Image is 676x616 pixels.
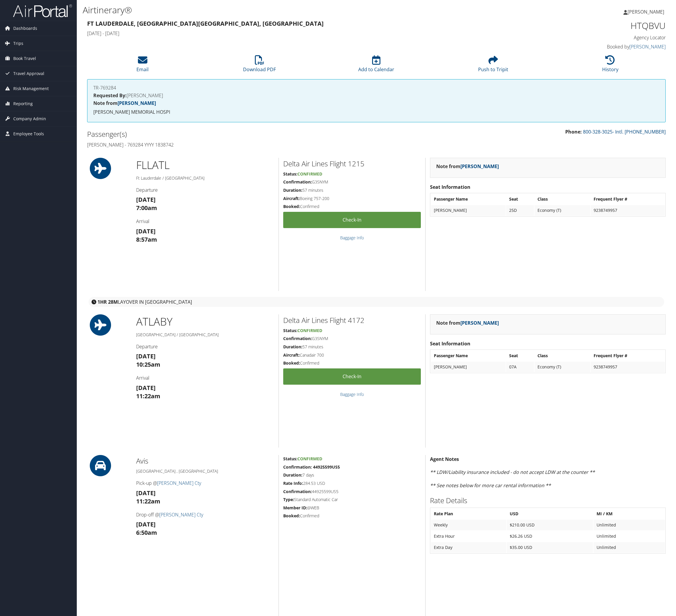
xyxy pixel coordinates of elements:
span: [PERSON_NAME] [628,9,664,15]
strong: [DATE] [136,227,156,235]
th: Frequent Flyer # [591,350,665,361]
strong: [DATE] [136,489,156,497]
h4: Arrival [136,218,274,225]
a: [PERSON_NAME] Cty [159,511,203,518]
td: Unlimited [594,542,665,553]
h5: 57 minutes [283,344,421,350]
h5: 44925599US5 [283,489,421,495]
h2: Avis [136,456,274,466]
h1: FLL ATL [136,158,274,173]
h5: Ft Lauderdale / [GEOGRAPHIC_DATA] [136,175,274,181]
em: ** See notes below for more car rental information ** [430,482,551,489]
h4: Pick-up @ [136,480,274,486]
strong: Booked: [283,360,300,366]
img: airportal-logo.png [13,4,72,18]
strong: Note from [93,100,156,106]
strong: Booked: [283,513,300,519]
span: Confirmed [297,171,322,177]
td: 25D [506,205,534,216]
td: Unlimited [594,531,665,542]
strong: 10:25am [136,360,160,368]
h4: Arrival [136,375,274,381]
strong: Confirmation: 44925599US5 [283,464,340,470]
a: Check-in [283,212,421,228]
td: $35.00 USD [507,542,593,553]
strong: Aircraft: [283,196,300,201]
div: layover in [GEOGRAPHIC_DATA] [89,297,664,307]
strong: Confirmation: [283,489,312,494]
a: History [602,58,618,73]
a: [PERSON_NAME] [118,100,156,106]
h1: ATL ABY [136,314,274,329]
a: Baggage Info [340,235,364,240]
span: Trips [13,36,23,51]
h4: Booked by [528,43,666,50]
h5: G3SNYM [283,336,421,342]
a: [PERSON_NAME] Cty [157,480,201,486]
strong: Note from [436,320,499,326]
strong: Seat Information [430,184,470,190]
span: Risk Management [13,81,49,96]
strong: [DATE] [136,196,156,204]
th: Passenger Name [431,350,506,361]
th: Class [535,194,590,204]
span: Confirmed [297,456,322,461]
td: $210.00 USD [507,520,593,530]
a: [PERSON_NAME] [623,3,670,21]
td: 9238749957 [591,205,665,216]
h1: HTQBVU [528,19,666,32]
strong: Member ID: [283,505,307,511]
strong: Seat Information [430,340,470,347]
span: Book Travel [13,51,36,66]
td: [PERSON_NAME] [431,362,506,372]
td: Economy (T) [535,362,590,372]
td: 9238749957 [591,362,665,372]
h5: G3SNYM [283,179,421,185]
h5: 284.53 USD [283,480,421,486]
h2: Delta Air Lines Flight 4172 [283,315,421,325]
h5: Confirmed [283,360,421,366]
th: Passenger Name [431,194,506,204]
th: MI / KM [594,508,665,519]
h5: Boeing 757-200 [283,196,421,201]
a: Baggage Info [340,391,364,397]
h4: Departure [136,343,274,350]
td: Extra Day [431,542,506,553]
strong: Confirmation: [283,179,312,185]
strong: 1HR 28M [97,299,118,305]
th: Seat [506,194,534,204]
strong: Agent Notes [430,456,459,462]
strong: Type: [283,497,294,502]
span: Dashboards [13,21,37,36]
h5: [GEOGRAPHIC_DATA] / [GEOGRAPHIC_DATA] [136,332,274,338]
strong: 8:57am [136,235,157,243]
strong: 7:00am [136,204,157,212]
a: Add to Calendar [358,58,394,73]
h5: Confirmed [283,204,421,209]
h5: 7 days [283,472,421,478]
span: Confirmed [297,328,322,333]
a: [PERSON_NAME] [460,320,499,326]
h4: Drop-off @ [136,511,274,518]
strong: Duration: [283,344,302,350]
h1: Airtinerary® [83,4,474,16]
h5: 57 minutes [283,187,421,193]
strong: Booked: [283,204,300,209]
h4: [PERSON_NAME] [93,93,659,98]
strong: Duration: [283,472,302,478]
strong: Duration: [283,187,302,193]
h2: Delta Air Lines Flight 1215 [283,159,421,169]
strong: 11:22am [136,497,160,505]
a: [PERSON_NAME] [460,163,499,170]
h2: Passenger(s) [87,129,372,139]
td: Unlimited [594,520,665,530]
a: 800-328-3025- Intl. [PHONE_NUMBER] [583,129,666,135]
td: Extra Hour [431,531,506,542]
strong: Status: [283,456,297,461]
strong: 11:22am [136,392,160,400]
a: Email [136,58,149,73]
a: Push to Tripit [478,58,508,73]
p: [PERSON_NAME] MEMORIAL HOSPI [93,108,659,116]
strong: Note from [436,163,499,170]
td: $26.26 USD [507,531,593,542]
